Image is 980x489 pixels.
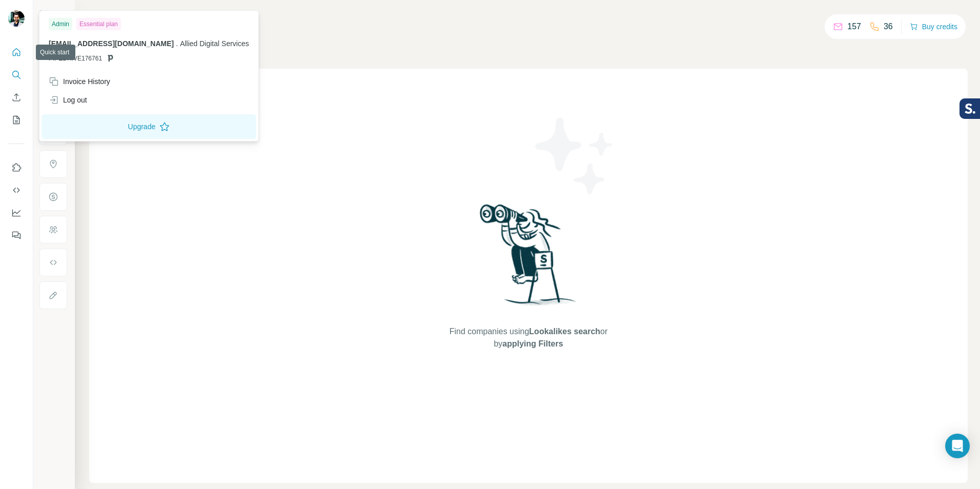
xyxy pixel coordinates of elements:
[8,181,25,199] button: Use Surfe API
[8,111,25,129] button: My lists
[8,43,25,62] button: Quick start
[884,21,893,33] p: 36
[49,54,102,63] span: PIPEDRIVE176761
[49,95,87,105] div: Log out
[42,114,256,139] button: Upgrade
[529,327,600,336] span: Lookalikes search
[8,158,25,177] button: Use Surfe on LinkedIn
[49,76,110,87] div: Invoice History
[176,39,178,48] span: .
[446,325,610,350] span: Find companies using or by
[32,6,74,22] button: Show
[180,39,249,48] span: Allied Digital Services
[8,203,25,222] button: Dashboard
[76,18,121,30] div: Essential plan
[89,12,968,27] h4: Search
[8,88,25,107] button: Enrich CSV
[49,18,72,30] div: Admin
[502,339,563,348] span: applying Filters
[8,10,25,27] img: Avatar
[528,110,621,202] img: Surfe Illustration - Stars
[8,66,25,84] button: Search
[910,19,957,34] button: Buy credits
[8,226,25,244] button: Feedback
[945,434,970,458] div: Open Intercom Messenger
[847,21,861,33] p: 157
[49,39,174,48] span: [EMAIL_ADDRESS][DOMAIN_NAME]
[475,201,582,316] img: Surfe Illustration - Woman searching with binoculars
